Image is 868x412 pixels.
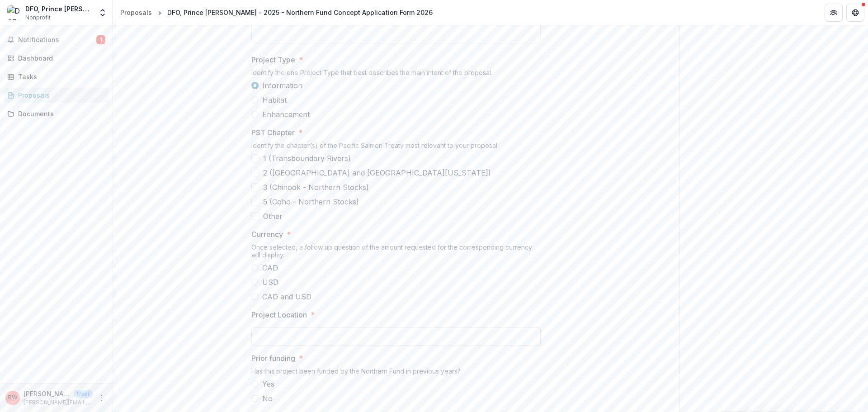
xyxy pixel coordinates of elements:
div: Has this project been funded by the Northern Fund in previous years? [251,367,541,379]
p: Project Location [251,309,307,320]
span: Other [263,211,283,222]
span: 2 ([GEOGRAPHIC_DATA] and [GEOGRAPHIC_DATA][US_STATE]) [263,167,491,178]
a: Tasks [4,69,109,84]
a: Proposals [4,88,109,103]
span: 1 [96,35,105,44]
span: Habitat [262,95,287,105]
a: Dashboard [4,51,109,66]
div: Once selected, a follow up question of the amount requested for the corresponding currency will d... [251,243,541,262]
div: Tasks [18,72,102,81]
button: More [96,393,107,403]
p: Project Type [251,54,295,65]
div: Identify the chapter(s) of the Pacific Salmon Treaty most relevant to your proposal. [251,142,541,153]
span: Nonprofit [25,14,51,22]
p: PST Chapter [251,127,295,138]
span: 5 (Coho - Northern Stocks) [263,196,359,207]
button: Open entity switcher [96,4,109,22]
p: User [74,390,93,398]
span: Notifications [18,36,96,44]
p: Currency [251,229,283,240]
span: Enhancement [262,109,310,120]
div: Dashboard [18,53,102,63]
a: Proposals [117,6,156,19]
span: CAD and USD [262,291,311,302]
p: [PERSON_NAME][EMAIL_ADDRESS][PERSON_NAME][DOMAIN_NAME] [24,398,93,407]
p: [PERSON_NAME] [24,389,71,398]
span: 3 (Chinook - Northern Stocks) [263,182,369,193]
a: Documents [4,106,109,121]
p: Prior funding [251,353,295,364]
img: DFO, Prince Rupert [7,5,22,20]
div: Ryan Whitmore [8,395,18,401]
div: DFO, Prince [PERSON_NAME] - 2025 - Northern Fund Concept Application Form 2026 [167,8,433,17]
div: DFO, Prince [PERSON_NAME] [25,4,93,14]
span: USD [262,277,278,288]
span: Information [262,80,302,91]
button: Partners [825,4,843,22]
span: CAD [262,262,278,273]
div: Identify the one Project Type that best describes the main intent of the proposal. [251,69,541,80]
button: Notifications1 [4,33,109,47]
button: Get Help [846,4,864,22]
div: Proposals [120,8,152,17]
span: Yes [262,379,274,389]
span: 1 (Transboundary Rivers) [263,153,351,164]
nav: breadcrumb [117,6,436,19]
div: Documents [18,109,102,118]
div: Proposals [18,90,102,100]
span: No [262,393,273,404]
